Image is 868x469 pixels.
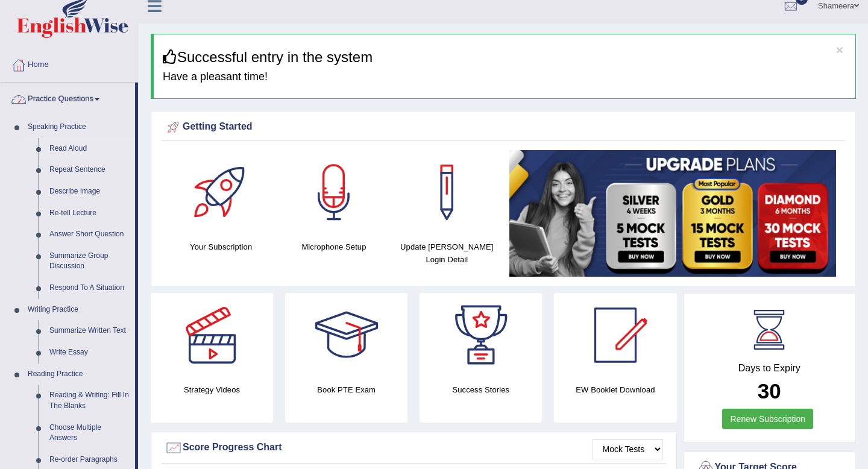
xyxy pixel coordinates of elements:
[283,241,384,253] h4: Microphone Setup
[397,241,497,266] h4: Update [PERSON_NAME] Login Detail
[44,224,135,245] a: Answer Short Question
[44,138,135,160] a: Read Aloud
[697,363,843,374] h4: Days to Expiry
[22,116,135,138] a: Speaking Practice
[165,118,842,136] div: Getting Started
[22,364,135,385] a: Reading Practice
[554,383,676,396] h4: EW Booklet Download
[44,159,135,181] a: Repeat Sentence
[163,49,846,65] h3: Successful entry in the system
[44,277,135,299] a: Respond To A Situation
[420,383,542,396] h4: Success Stories
[165,439,663,457] div: Score Progress Chart
[22,299,135,321] a: Writing Practice
[44,203,135,224] a: Re-tell Lecture
[44,417,135,449] a: Choose Multiple Answers
[1,83,135,113] a: Practice Questions
[836,43,843,56] button: ×
[151,383,273,396] h4: Strategy Videos
[1,48,138,78] a: Home
[163,71,846,83] h4: Have a pleasant time!
[722,409,813,429] a: Renew Subscription
[44,320,135,342] a: Summarize Written Text
[758,379,781,403] b: 30
[44,181,135,203] a: Describe Image
[171,241,271,253] h4: Your Subscription
[285,383,407,396] h4: Book PTE Exam
[509,150,836,277] img: small5.jpg
[44,342,135,364] a: Write Essay
[44,385,135,417] a: Reading & Writing: Fill In The Blanks
[44,245,135,277] a: Summarize Group Discussion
